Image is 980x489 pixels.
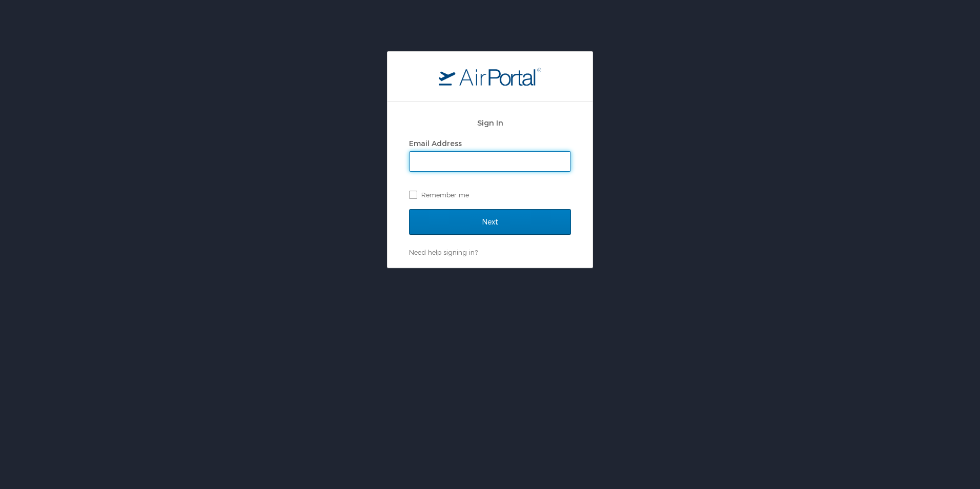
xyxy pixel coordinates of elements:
h2: Sign In [409,117,571,129]
input: Next [409,209,571,235]
label: Email Address [409,139,462,148]
label: Remember me [409,187,571,202]
img: logo [439,67,541,86]
a: Need help signing in? [409,248,478,256]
